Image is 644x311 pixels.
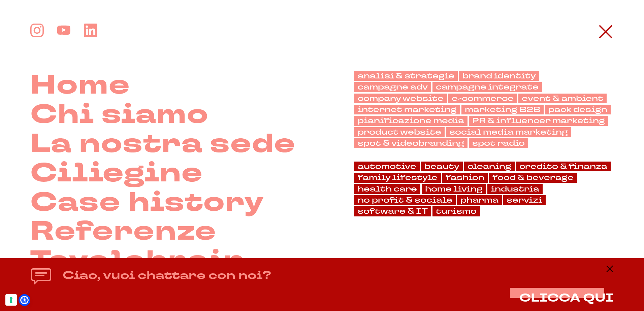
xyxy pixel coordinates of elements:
a: Case history [30,188,264,217]
h4: Ciao, vuoi chattare con noi? [63,268,271,284]
a: cleaning [464,162,515,171]
a: beauty [421,162,463,171]
a: industria [487,184,543,194]
a: internet marketing [354,105,460,114]
a: no profit & sociale [354,195,456,205]
span: CLICCA QUI [519,290,614,306]
a: pharma [457,195,502,205]
a: PR & influencer marketing [469,116,608,126]
a: fashion [442,173,488,182]
a: company website [354,94,447,103]
a: campagne adv [354,82,431,92]
a: credito & finanza [516,162,611,171]
a: pianificazione media [354,116,468,126]
a: Referenze [30,217,217,246]
a: health care [354,184,420,194]
a: Ciliegine [30,159,203,188]
a: analisi & strategie [354,71,458,81]
a: Open Accessibility Menu [20,296,29,304]
a: La nostra sede [30,130,296,159]
a: food & beverage [489,173,577,182]
a: automotive [354,162,420,171]
button: Le tue preferenze relative al consenso per le tecnologie di tracciamento [5,294,17,306]
a: event & ambient [518,94,607,103]
a: spot radio [469,138,528,148]
a: marketing B2B [461,105,544,114]
a: brand identity [459,71,539,81]
a: family lifestyle [354,173,441,182]
a: Tavolobrain [30,246,246,276]
a: pack design [545,105,611,114]
a: spot & videobranding [354,138,468,148]
a: social media marketing [446,127,571,137]
a: campagne integrate [432,82,542,92]
a: turismo [432,206,480,216]
button: CLICCA QUI [519,292,614,304]
a: Chi siamo [30,100,209,130]
a: Home [30,71,130,100]
a: home living [422,184,486,194]
a: e-commerce [448,94,517,103]
a: software & IT [354,206,431,216]
a: servizi [503,195,546,205]
a: product website [354,127,445,137]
